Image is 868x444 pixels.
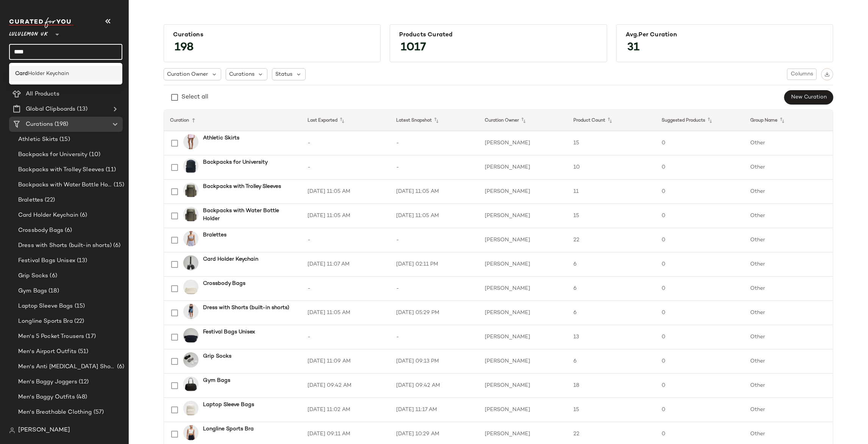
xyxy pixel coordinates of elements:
td: - [301,228,390,252]
b: Laptop Sleeve Bags [203,401,254,409]
td: - [301,131,390,155]
td: Other [744,228,833,252]
td: - [390,228,479,252]
td: Other [744,325,833,349]
span: Men's Baggy Outfits [18,393,75,402]
span: (6) [116,363,124,371]
td: Other [744,301,833,325]
td: 0 [656,155,744,180]
span: Status [275,70,292,78]
td: 0 [656,349,744,374]
th: Suggested Products [656,110,744,131]
th: Product Count [567,110,656,131]
td: - [390,325,479,349]
td: 0 [656,374,744,398]
td: [DATE] 11:05 AM [390,180,479,204]
td: 6 [567,301,656,325]
td: 6 [567,277,656,301]
td: [PERSON_NAME] [479,301,567,325]
span: (13) [75,105,87,114]
span: [PERSON_NAME] [18,426,70,435]
td: [PERSON_NAME] [479,180,567,204]
td: [DATE] 11:05 AM [301,204,390,228]
span: Lululemon UK [9,26,48,39]
span: 1017 [393,34,434,61]
span: (13) [75,256,87,265]
img: LU9CLES_031382_1 [183,158,198,174]
td: - [301,277,390,301]
span: (11) [104,166,116,174]
b: Bralettes [203,231,226,239]
div: Avg.per Curation [626,31,824,39]
span: Laptop Sleeve Bags [18,302,73,311]
td: [DATE] 09:13 PM [390,349,479,374]
b: Gym Bags [203,377,230,385]
b: Card [15,70,28,78]
td: 0 [656,398,744,422]
span: Bralettes [18,196,43,205]
div: Select all [181,93,208,102]
span: (198) [53,120,68,129]
span: Dress with Shorts (built-in shorts) [18,241,112,250]
td: 22 [567,228,656,252]
span: All Products [26,90,59,98]
td: [DATE] 09:42 AM [390,374,479,398]
b: Backpacks with Water Bottle Holder [203,207,292,223]
td: - [301,155,390,180]
span: (6) [63,226,72,235]
td: Other [744,398,833,422]
span: Men's Breathable Clothing [18,408,92,417]
span: Columns [790,71,813,77]
b: Grip Socks [203,352,231,360]
td: - [390,155,479,180]
b: Card Holder Keychain [203,255,258,263]
b: Crossbody Bags [203,280,245,288]
td: 0 [656,131,744,155]
td: 6 [567,349,656,374]
img: LU9AS8S_069345_1 [183,183,198,198]
span: (15) [73,302,85,311]
td: [DATE] 11:09 AM [301,349,390,374]
span: Men's Baggy Joggers [18,378,77,386]
span: Crossbody Bags [18,226,63,235]
img: svg%3e [9,427,15,433]
span: Grip Socks [18,272,48,280]
span: 31 [620,34,647,61]
td: Other [744,204,833,228]
span: Gym Bags [18,287,47,295]
span: Men's Anti [MEDICAL_DATA] Shorts [18,363,116,371]
div: Products Curated [399,31,597,39]
td: [DATE] 02:11 PM [390,252,479,277]
img: LU9CK6S_033454_1 [183,280,198,295]
img: LW8AOWS_070105_1 [183,134,198,149]
td: 0 [656,301,744,325]
span: (6) [78,211,87,220]
span: (48) [75,393,87,402]
td: [PERSON_NAME] [479,131,567,155]
span: (15) [58,135,70,144]
span: Festival Bags Unisex [18,256,75,265]
td: 10 [567,155,656,180]
td: 18 [567,374,656,398]
td: Other [744,349,833,374]
span: (18) [47,287,59,295]
span: Global Clipboards [26,105,75,114]
span: 198 [167,34,201,61]
img: LW2EKMS_0002_1 [183,425,198,440]
img: LW1EDSS_031382_1 [183,304,198,319]
td: 0 [656,325,744,349]
td: [DATE] 11:17 AM [390,398,479,422]
img: svg%3e [824,72,830,77]
b: Longline Sports Bra [203,425,254,433]
b: Athletic Skirts [203,134,239,142]
img: LW9DLES_035500_1 [183,352,198,367]
img: cfy_white_logo.C9jOOHJF.svg [9,17,73,28]
span: Curation Owner [167,70,208,78]
span: (51) [76,347,89,356]
span: Longline Sports Bra [18,317,73,326]
td: Other [744,374,833,398]
span: (15) [112,181,124,189]
b: Festival Bags Unisex [203,328,255,336]
td: [PERSON_NAME] [479,252,567,277]
td: 0 [656,252,744,277]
